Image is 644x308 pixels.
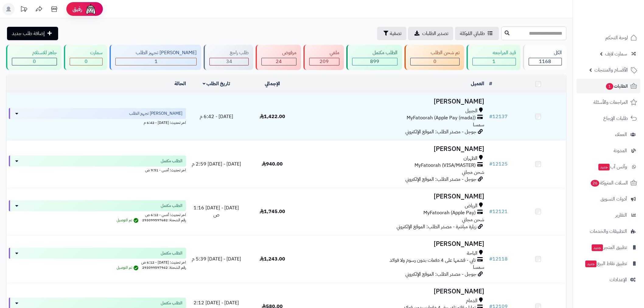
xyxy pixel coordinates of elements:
[33,58,36,65] span: 0
[405,271,476,278] span: جوجل - مصدر الطلب: الموقع الإلكتروني
[576,176,640,190] a: السلات المتروكة26
[592,244,603,251] span: جديد
[462,216,484,223] span: شحن مجاني
[473,264,484,271] span: سمسا
[377,27,406,40] button: تصفية
[345,45,403,70] a: الطلب مكتمل 899
[603,114,628,123] span: طلبات الإرجاع
[455,27,499,40] a: طلباتي المُوكلة
[585,261,597,267] span: جديد
[108,45,202,70] a: [PERSON_NAME] تجهيز الطلب 1
[194,204,239,219] span: [DATE] - [DATE] 1:16 ص
[576,95,640,110] a: المراجعات والأسئلة
[465,45,522,70] a: قيد المراجعه 1
[192,160,241,168] span: [DATE] - [DATE] 2:59 م
[210,58,248,65] div: 34
[489,208,492,215] span: #
[423,209,476,216] span: MyFatoorah (Apple Pay)
[603,15,638,28] img: logo-2.png
[472,49,516,56] div: قيد المراجعه
[576,30,640,45] a: لوحة التحكم
[155,58,158,65] span: 1
[12,30,45,37] span: إضافة طلب جديد
[465,202,478,209] span: الرياض
[576,111,640,126] a: طلبات الإرجاع
[262,160,283,168] span: 940.00
[161,203,182,209] span: الطلب مكتمل
[262,58,296,65] div: 24
[576,127,640,142] a: العملاء
[115,49,197,56] div: [PERSON_NAME] تجهيز الطلب
[605,33,628,42] span: لوحة التحكم
[303,193,484,200] h3: [PERSON_NAME]
[352,49,397,56] div: الطلب مكتمل
[309,49,339,56] div: ملغي
[411,58,459,65] div: 0
[260,113,285,120] span: 1,422.00
[590,227,627,236] span: التطبيقات والخدمات
[473,58,516,65] div: 1
[600,195,627,203] span: أدوات التسويق
[465,107,478,114] span: الجبيل
[405,176,476,183] span: جوجل - مصدر الطلب: الموقع الإلكتروني
[471,80,484,87] a: العميل
[12,49,57,56] div: جاهز للاستلام
[161,158,182,164] span: الطلب مكتمل
[85,3,97,15] img: ai-face.png
[303,145,484,152] h3: [PERSON_NAME]
[303,240,484,247] h3: [PERSON_NAME]
[615,211,627,219] span: التقارير
[466,297,478,304] span: الدمام
[576,192,640,206] a: أدوات التسويق
[390,257,476,264] span: تابي - قسّمها على 4 دفعات بدون رسوم ولا فوائد
[407,114,476,121] span: MyFatoorah (Apple Pay (mada))
[397,223,476,230] span: زيارة مباشرة - مصدر الطلب: الموقع الإلكتروني
[489,255,492,263] span: #
[585,259,627,268] span: تطبيق نقاط البيع
[70,58,102,65] div: 0
[590,179,628,187] span: السلات المتروكة
[310,58,339,65] div: 209
[320,58,329,65] span: 209
[161,300,182,306] span: الطلب مكتمل
[591,180,599,187] span: 26
[117,217,140,223] span: تم التوصيل
[403,45,465,70] a: تم شحن الطلب 0
[352,58,397,65] div: 899
[594,66,628,74] span: الأقسام والمنتجات
[615,130,627,139] span: العملاء
[433,58,436,65] span: 0
[142,217,186,223] span: رقم الشحنة: 293099597682
[539,58,551,65] span: 1168
[464,155,478,162] span: الظهران
[576,208,640,222] a: التقارير
[422,30,448,37] span: تصدير الطلبات
[489,113,492,120] span: #
[261,49,296,56] div: مرفوض
[161,250,182,256] span: الطلب مكتمل
[85,58,88,65] span: 0
[576,272,640,287] a: الإعدادات
[390,30,401,37] span: تصفية
[370,58,379,65] span: 899
[576,79,640,93] a: الطلبات1
[260,255,285,263] span: 1,243.00
[576,224,640,239] a: التطبيقات والخدمات
[12,58,57,65] div: 0
[489,160,508,168] a: #12125
[5,45,63,70] a: جاهز للاستلام 0
[7,27,58,40] a: إضافة طلب جديد
[405,128,476,135] span: جوجل - مصدر الطلب: الموقع الإلكتروني
[605,50,627,58] span: سمارت لايف
[129,110,182,117] span: [PERSON_NAME] تجهيز الطلب
[63,45,108,70] a: سمارت 0
[265,80,280,87] a: الإجمالي
[598,164,610,170] span: جديد
[408,27,453,40] a: تصدير الطلبات
[117,265,140,270] span: تم التوصيل
[200,113,233,120] span: [DATE] - 6:42 م
[303,98,484,105] h3: [PERSON_NAME]
[591,243,627,252] span: تطبيق المتجر
[576,240,640,255] a: تطبيق المتجرجديد
[489,255,508,263] a: #12118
